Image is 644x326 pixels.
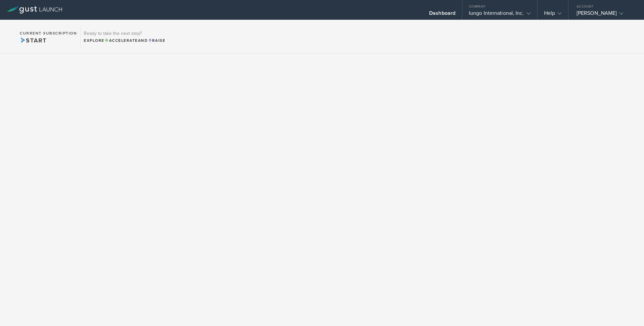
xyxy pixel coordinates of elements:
[544,10,562,20] div: Help
[104,38,138,43] span: Accelerate
[80,26,169,47] div: Ready to take the next step?ExploreAccelerateandRaise
[469,10,531,20] div: Iungo International, Inc.
[84,31,165,36] h3: Ready to take the next step?
[20,31,77,35] h2: Current Subscription
[611,294,644,326] iframe: Chat Widget
[104,38,148,43] span: and
[148,38,165,43] span: Raise
[611,294,644,326] div: Widget de chat
[84,38,165,43] div: Explore
[577,10,632,20] div: [PERSON_NAME]
[20,37,46,44] span: Start
[429,10,455,20] div: Dashboard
